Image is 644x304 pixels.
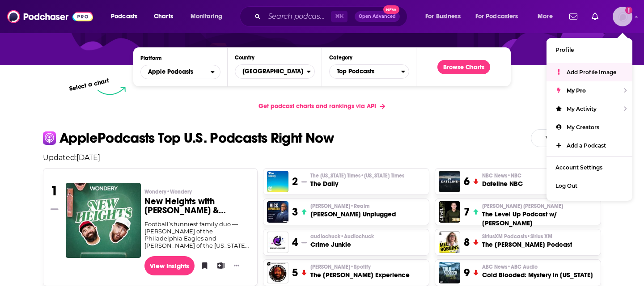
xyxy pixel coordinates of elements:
[310,263,371,270] span: [PERSON_NAME]
[555,164,602,171] span: Account Settings
[482,203,597,210] p: Paul Alex Espinoza
[267,201,288,223] img: Mick Unplugged
[148,9,178,24] a: Charts
[625,7,632,14] svg: Add a profile image
[482,263,593,279] a: ABC News•ABC AudioCold Blooded: Mystery in [US_STATE]
[329,64,409,79] button: Categories
[292,175,298,188] h3: 2
[360,173,404,179] span: • [US_STATE] Times
[482,233,572,240] p: SiriusXM Podcasts • Sirius XM
[310,233,374,240] p: audiochuck • Audiochuck
[531,129,601,147] a: View Full Chart
[144,220,250,249] div: Football’s funniest family duo — [PERSON_NAME] of the Philadelphia Eagles and [PERSON_NAME] of th...
[66,183,141,258] img: New Heights with Jason & Travis Kelce
[66,183,141,258] a: New Heights with Jason & Travis Kelce
[258,102,376,110] span: Get podcast charts and rankings via API
[464,236,470,249] h3: 8
[340,233,374,240] span: • Audiochuck
[310,172,404,179] span: The [US_STATE] Times
[439,232,460,253] img: The Mel Robbins Podcast
[154,10,173,23] span: Charts
[310,172,404,188] a: The [US_STATE] Times•[US_STATE] TimesThe Daily
[350,264,371,270] span: • Spotify
[482,172,521,179] span: NBC News
[7,8,93,25] img: Podchaser - Follow, Share and Rate Podcasts
[51,183,58,199] h3: 1
[267,171,288,192] img: The Daily
[184,9,234,24] button: open menu
[350,203,369,209] span: • Realm
[567,106,597,112] span: My Activity
[140,65,220,79] h2: Platforms
[555,182,577,189] span: Log Out
[566,9,581,24] a: Show notifications dropdown
[310,240,374,249] h3: Crime Junkie
[464,175,470,188] h3: 6
[613,7,632,26] img: User Profile
[191,10,222,23] span: Monitoring
[105,9,149,24] button: open menu
[235,64,307,79] span: [GEOGRAPHIC_DATA]
[36,153,608,162] p: Updated: [DATE]
[267,232,288,253] img: Crime Junkie
[267,262,288,283] img: The Joe Rogan Experience
[547,41,632,59] a: Profile
[355,11,400,22] button: Open AdvancedNew
[148,69,193,75] span: Apple Podcasts
[567,87,586,94] span: My Pro
[144,188,250,220] a: Wondery•WonderyNew Heights with [PERSON_NAME] & [PERSON_NAME]
[475,10,518,23] span: For Podcasters
[310,233,374,240] span: audiochuck
[331,11,347,22] span: ⌘ K
[482,233,552,240] span: SiriusXM Podcasts
[527,233,552,240] span: • Sirius XM
[166,189,192,195] span: • Wondery
[383,5,399,14] span: New
[310,179,404,188] h3: The Daily
[464,266,470,279] h3: 9
[292,236,298,249] h3: 4
[111,10,137,23] span: Podcasts
[538,10,553,23] span: More
[439,171,460,192] img: Dateline NBC
[482,172,523,179] p: NBC News • NBC
[310,233,374,249] a: audiochuck•AudiochuckCrime Junkie
[310,172,404,179] p: The New York Times • New York Times
[482,210,597,228] h3: The Level Up Podcast w/ [PERSON_NAME]
[613,7,632,26] span: Logged in as dkcmediatechnyc
[310,203,369,210] span: [PERSON_NAME]
[547,158,632,177] a: Account Settings
[567,124,599,131] span: My Creators
[140,65,220,79] button: open menu
[439,262,460,283] img: Cold Blooded: Mystery in Alaska
[292,266,298,279] h3: 5
[482,270,593,279] h3: Cold Blooded: Mystery in [US_STATE]
[482,203,597,228] a: [PERSON_NAME] [PERSON_NAME]The Level Up Podcast w/ [PERSON_NAME]
[567,142,606,149] span: Add a Podcast
[482,179,523,188] h3: Dateline NBC
[251,95,392,117] a: Get podcast charts and rankings via API
[310,203,396,219] a: [PERSON_NAME]•Realm[PERSON_NAME] Unplugged
[264,9,331,24] input: Search podcasts, credits, & more...
[68,77,110,93] p: Select a chart
[547,118,632,136] a: My Creators
[439,201,460,223] img: The Level Up Podcast w/ Paul Alex
[43,131,56,144] img: apple Icon
[547,38,632,201] ul: Show profile menu
[482,233,572,249] a: SiriusXM Podcasts•Sirius XMThe [PERSON_NAME] Podcast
